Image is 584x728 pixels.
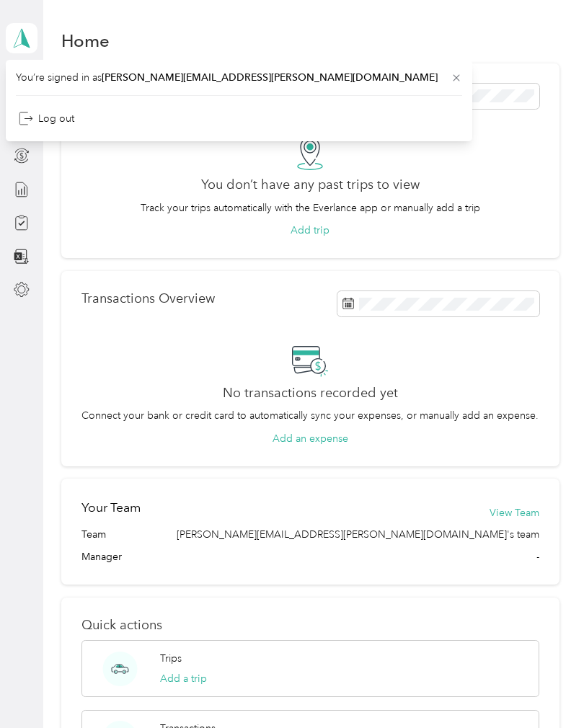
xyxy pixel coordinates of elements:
button: View Team [490,505,539,520]
h2: No transactions recorded yet [223,386,398,401]
h1: Home [61,33,110,48]
span: - [536,549,539,564]
button: Add trip [291,223,329,238]
p: Transactions Overview [81,291,215,306]
button: Add a trip [160,671,207,686]
span: Team [81,527,106,542]
div: Log out [19,111,74,126]
p: Trips [160,651,182,666]
span: [PERSON_NAME][EMAIL_ADDRESS][PERSON_NAME][DOMAIN_NAME] [102,71,438,84]
button: Add an expense [273,431,348,446]
iframe: Everlance-gr Chat Button Frame [503,647,584,728]
span: You’re signed in as [16,70,462,85]
span: Manager [81,549,122,564]
p: Connect your bank or credit card to automatically sync your expenses, or manually add an expense. [81,408,539,423]
p: Quick actions [81,618,539,633]
span: [PERSON_NAME][EMAIL_ADDRESS][PERSON_NAME][DOMAIN_NAME]'s team [177,527,539,542]
h2: You don’t have any past trips to view [201,177,420,192]
p: Track your trips automatically with the Everlance app or manually add a trip [141,200,480,216]
h2: Your Team [81,499,141,517]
